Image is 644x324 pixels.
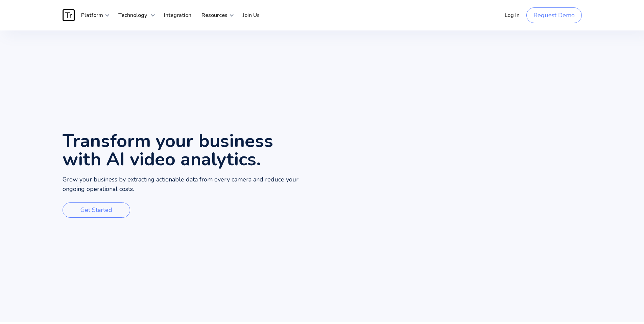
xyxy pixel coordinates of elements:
a: Log In [500,5,525,25]
div: Platform [76,5,110,25]
strong: Technology [118,12,147,19]
a: home [63,9,76,21]
a: Request Demo [526,7,582,23]
h1: Transform your business with AI video analytics. [63,132,322,168]
div: Resources [196,5,234,25]
a: Get Started [63,202,130,218]
a: Integration [159,5,196,25]
p: Grow your business by extracting actionable data from every camera and reduce your ongoing operat... [63,175,322,194]
div: Technology [113,5,156,25]
strong: Resources [201,12,228,19]
img: Traces Logo [63,9,75,21]
strong: Platform [81,12,103,19]
a: Join Us [238,5,265,25]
